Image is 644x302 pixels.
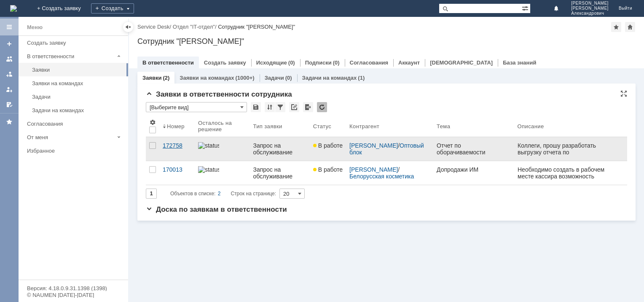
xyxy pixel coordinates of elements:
[163,142,191,149] div: 172758
[27,121,123,127] div: Согласования
[250,161,309,185] a: Запрос на обслуживание
[29,63,126,76] a: Заявки
[346,116,433,137] th: Контрагент
[32,94,123,100] div: Задачи
[163,166,191,173] div: 170013
[433,116,514,137] th: Тема
[159,137,195,161] a: 172758
[121,101,191,115] a: #172758: Техническая поддержка 1с:УТ/розница
[398,59,420,66] a: Аккаунт
[253,142,306,156] div: Запрос на обслуживание
[302,75,357,81] a: Задачи на командах
[121,40,195,60] a: #170013: Доработка/настройка отчетов УТ"/"1С: Розница"
[571,1,609,6] span: [PERSON_NAME]
[250,137,309,161] a: Запрос на обслуживание
[27,292,120,298] div: © NAUMEN [DATE]-[DATE]
[27,22,43,32] div: Меню
[218,24,295,30] div: Сотрудник "[PERSON_NAME]"
[313,166,343,173] span: В работе
[620,90,627,97] div: На всю страницу
[137,24,170,30] a: Service Desk
[198,142,219,149] img: statusbar-100 (1).png
[195,161,250,185] a: statusbar-100 (1).png
[235,75,254,81] div: (1000+)
[349,166,430,180] div: /
[121,62,201,68] div: Допродажи ИМ
[3,98,16,111] a: Мои согласования
[163,75,169,81] div: (2)
[121,40,201,60] div: #170013: Доработка/настройка отчетов УТ"/"1С: Розница"
[253,166,306,180] div: Запрос на обслуживание
[218,189,221,199] div: 2
[333,59,340,66] div: (0)
[265,75,284,81] a: Задачи
[24,117,126,130] a: Согласования
[437,123,450,129] div: Тема
[433,161,514,185] a: Допродажи ИМ
[289,102,299,112] div: Скопировать ссылку на список
[142,75,161,81] a: Заявки
[149,119,156,126] span: Настройки
[305,59,332,66] a: Подписки
[142,59,194,66] a: В ответственности
[358,75,365,81] div: (1)
[173,24,218,30] div: /
[195,116,250,137] th: Осталось на решение
[146,90,292,98] span: Заявки в ответственности сотрудника
[349,142,398,149] a: [PERSON_NAME]
[137,37,636,46] div: Сотрудник "[PERSON_NAME]"
[27,40,123,46] div: Создать заявку
[10,5,17,12] img: logo
[571,6,609,11] span: [PERSON_NAME]
[349,173,414,180] a: Белорусская косметика
[173,24,215,30] a: Отдел "IT-отдел"
[10,5,17,12] a: Перейти на домашнюю страницу
[29,104,126,117] a: Задачи на командах
[437,142,511,156] div: Отчет по оборачиваемости компании
[275,102,285,112] div: Фильтрация...
[195,137,250,161] a: statusbar-100 (1).png
[3,83,16,96] a: Мои заявки
[27,286,120,291] div: Версия: 4.18.0.9.31.1398 (1398)
[27,134,114,140] div: От меня
[167,123,185,129] div: Номер
[27,148,114,154] div: Избранное
[251,102,261,112] div: Сохранить вид
[121,73,131,83] a: Шаблинская Ирина
[350,59,389,66] a: Согласования
[250,116,309,137] th: Тип заявки
[32,80,123,86] div: Заявки на командах
[437,166,511,173] div: Допродажи ИМ
[349,166,398,173] a: [PERSON_NAME]
[146,205,287,213] span: Доска по заявкам в ответственности
[611,22,621,32] div: Добавить в избранное
[32,107,123,113] div: Задачи на командах
[123,22,133,32] div: Скрыть меню
[159,116,195,137] th: Номер
[430,59,493,66] a: [DEMOGRAPHIC_DATA]
[159,161,195,185] a: 170013
[121,101,201,115] div: #172758: Техническая поддержка 1с:УТ/розница
[349,142,426,156] a: Оптовый блок
[91,3,134,13] div: Создать
[3,67,16,81] a: Заявки в моей ответственности
[198,166,219,173] img: statusbar-100 (1).png
[310,116,346,137] th: Статус
[433,137,514,161] a: Отчет по оборачиваемости компании
[29,77,126,90] a: Заявки на командах
[518,123,544,129] div: Описание
[170,191,215,197] span: Объектов в списке:
[317,102,327,112] div: Обновлять список
[571,11,609,16] span: Александрович
[180,75,234,81] a: Заявки на командах
[3,37,16,51] a: Создать заявку
[32,67,123,73] div: Заявки
[285,75,292,81] div: (0)
[3,52,16,66] a: Заявки на командах
[14,12,35,20] div: Новая
[310,161,346,185] a: В работе
[253,123,282,129] div: Тип заявки
[198,120,239,132] div: Осталось на решение
[170,189,276,199] i: Строк на странице:
[24,36,126,49] a: Создать заявку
